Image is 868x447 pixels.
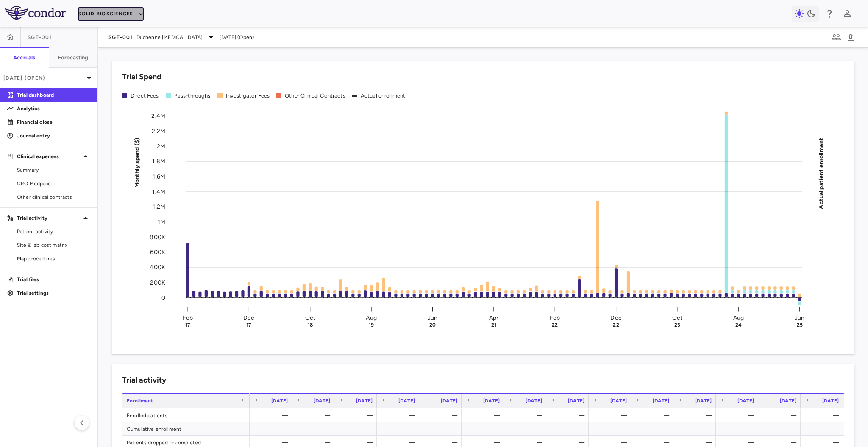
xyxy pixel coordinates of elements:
span: [DATE] [610,398,627,404]
span: Map procedures [17,255,91,263]
span: [DATE] [483,398,500,404]
text: 24 [735,322,742,328]
span: Other clinical contracts [17,193,91,201]
h6: Trial Spend [122,71,161,83]
div: — [681,422,712,436]
p: Trial dashboard [17,91,91,99]
span: [DATE] [526,398,542,404]
text: 18 [308,322,313,328]
span: SGT-001 [28,34,52,41]
tspan: 2.4M [151,112,165,120]
div: Direct Fees [131,92,159,100]
div: — [554,422,584,436]
tspan: 400K [150,264,165,271]
div: Pass-throughs [174,92,211,100]
text: 17 [246,322,251,328]
text: 23 [674,322,680,328]
text: 19 [369,322,374,328]
tspan: Monthly spend ($) [134,137,141,188]
text: 22 [552,322,558,328]
tspan: 1.2M [153,203,165,210]
p: [DATE] (Open) [3,74,84,82]
span: Duchenne [MEDICAL_DATA] [136,34,203,41]
span: [DATE] [695,398,712,404]
p: Financial close [17,118,91,126]
div: — [300,422,330,436]
p: Analytics [17,105,91,112]
h6: Trial activity [122,374,166,386]
div: — [723,408,754,422]
div: — [257,408,288,422]
p: Journal entry [17,132,91,140]
div: — [808,422,839,436]
div: — [639,408,669,422]
span: [DATE] (Open) [220,34,254,41]
div: — [427,408,457,422]
text: 25 [797,322,803,328]
tspan: Actual patient enrollment [818,137,825,209]
div: — [808,408,839,422]
div: Actual enrollment [361,92,406,100]
tspan: 600K [150,249,165,256]
span: [DATE] [737,398,754,404]
div: — [512,422,542,436]
text: Jun [428,314,437,321]
span: Patient activity [17,228,91,235]
div: — [766,422,796,436]
div: — [384,408,415,422]
span: [DATE] [314,398,330,404]
div: — [342,422,373,436]
h6: Forecasting [58,54,89,61]
text: Oct [672,314,682,321]
tspan: 1.8M [152,158,165,165]
div: Cumulative enrollment [122,422,250,435]
tspan: 2M [157,142,165,150]
tspan: 1.6M [153,173,165,180]
div: — [427,422,457,436]
span: [DATE] [780,398,796,404]
div: — [596,408,627,422]
tspan: 200K [150,279,165,286]
span: [DATE] [568,398,584,404]
h6: Accruals [13,54,35,61]
span: Site & lab cost matrix [17,241,91,249]
tspan: 800K [150,233,165,240]
text: 21 [491,322,496,328]
div: Other Clinical Contracts [285,92,345,100]
div: — [723,422,754,436]
span: SGT-001 [108,34,133,41]
p: Trial files [17,276,91,283]
span: Summary [17,166,91,174]
div: — [639,422,669,436]
tspan: 1M [158,218,165,226]
span: [DATE] [271,398,288,404]
p: Trial settings [17,289,91,297]
tspan: 0 [161,294,165,301]
span: [DATE] [653,398,669,404]
text: Dec [243,314,254,321]
div: — [300,408,330,422]
p: Trial activity [17,214,81,222]
div: Investigator Fees [226,92,270,100]
text: Feb [550,314,560,321]
span: [DATE] [356,398,373,404]
text: 20 [429,322,436,328]
div: — [384,422,415,436]
text: Aug [366,314,376,321]
div: — [469,408,500,422]
span: [DATE] [822,398,839,404]
text: Aug [733,314,744,321]
text: Dec [610,314,621,321]
span: [DATE] [441,398,457,404]
tspan: 2.2M [152,127,165,134]
text: Jun [795,314,804,321]
span: CRO Medpace [17,180,91,187]
div: — [512,408,542,422]
text: Oct [305,314,315,321]
div: — [681,408,712,422]
div: — [342,408,373,422]
p: Clinical expenses [17,153,81,160]
div: — [469,422,500,436]
text: 22 [613,322,619,328]
div: Enrolled patients [122,408,250,422]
